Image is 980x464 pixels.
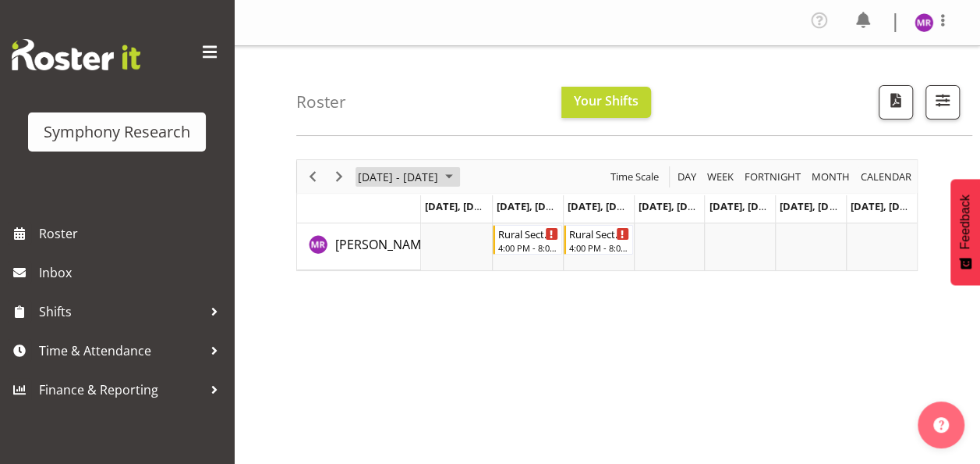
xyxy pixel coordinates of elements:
button: September 08 - 14, 2025 [356,167,460,187]
span: [PERSON_NAME] [335,236,432,253]
button: Feedback - Show survey [950,179,980,285]
button: Timeline Day [675,167,699,187]
button: Timeline Month [809,167,853,187]
div: Rural Sector 4pm~8pm [498,226,558,241]
button: Your Shifts [561,87,651,118]
div: Timeline Week of September 8, 2025 [296,159,918,271]
span: Month [810,167,851,187]
span: [DATE], [DATE] [568,199,639,213]
button: Fortnight [742,167,804,187]
span: [DATE] - [DATE] [356,167,440,187]
span: Fortnight [743,167,802,187]
button: Filter Shifts [925,85,960,120]
span: Time & Attendance [39,339,203,362]
span: [DATE], [DATE] [851,199,922,213]
span: Finance & Reporting [39,378,203,402]
div: Previous [299,160,326,193]
span: Your Shifts [574,92,639,109]
div: Minu Rana"s event - Rural Sector 4pm~8pm Begin From Tuesday, September 9, 2025 at 4:00:00 PM GMT+... [493,225,562,255]
span: [DATE], [DATE] [425,199,496,213]
span: Roster [39,222,226,245]
img: minu-rana11870.jpg [915,13,933,32]
span: calendar [859,167,913,187]
div: Next [326,160,352,193]
span: Shifts [39,300,203,323]
a: [PERSON_NAME] [335,235,432,254]
td: Minu Rana resource [297,223,421,270]
button: Next [329,167,350,187]
h4: Roster [296,93,346,111]
span: [DATE], [DATE] [709,199,780,213]
div: 4:00 PM - 8:00 PM [569,241,629,254]
button: Month [858,167,915,187]
button: Time Scale [608,167,662,187]
span: [DATE], [DATE] [639,199,709,213]
span: Time Scale [609,167,660,187]
button: Timeline Week [705,167,737,187]
div: Minu Rana"s event - Rural Sector 4pm~8pm Begin From Wednesday, September 10, 2025 at 4:00:00 PM G... [564,225,633,255]
div: Symphony Research [44,120,190,144]
span: Day [676,167,698,187]
span: Feedback [958,195,972,249]
table: Timeline Week of September 8, 2025 [421,223,917,270]
span: [DATE], [DATE] [780,199,851,213]
button: Previous [302,167,324,187]
img: Rosterit website logo [12,39,140,70]
button: Download a PDF of the roster according to the set date range. [879,85,913,120]
img: help-xxl-2.png [933,417,949,433]
div: 4:00 PM - 8:00 PM [498,241,558,254]
span: Inbox [39,261,226,284]
div: Rural Sector 4pm~8pm [569,226,629,241]
span: [DATE], [DATE] [497,199,568,213]
span: Week [706,167,735,187]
